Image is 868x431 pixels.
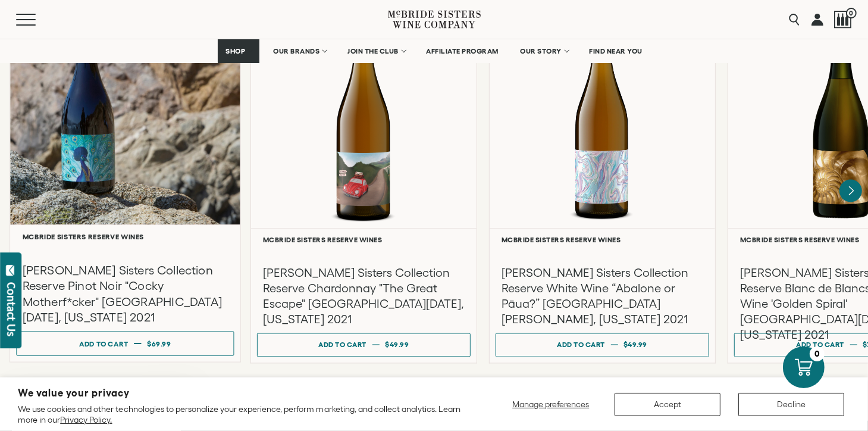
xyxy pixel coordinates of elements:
[557,336,605,354] div: Add to cart
[263,266,465,327] h3: [PERSON_NAME] Sisters Collection Reserve Chardonnay "The Great Escape" [GEOGRAPHIC_DATA][DATE], [...
[427,47,499,55] span: AFFILIATE PROGRAM
[23,232,228,240] h6: McBride Sisters Reserve Wines
[340,39,413,63] a: JOIN THE CLUB
[16,14,59,26] button: Mobile Menu Trigger
[273,47,319,55] span: OUR BRANDS
[79,335,128,352] div: Add to cart
[18,388,463,398] h2: We value your privacy
[590,47,643,55] span: FIND NEAR YOU
[623,341,647,349] span: $49.99
[846,8,857,18] span: 0
[147,340,171,348] span: $69.99
[520,47,562,55] span: OUR STORY
[318,336,366,354] div: Add to cart
[582,39,651,63] a: FIND NEAR YOU
[496,333,709,357] button: Add to cart $49.99
[347,47,399,55] span: JOIN THE CLUB
[23,263,228,326] h3: [PERSON_NAME] Sisters Collection Reserve Pinot Noir "Cocky Motherf*cker" [GEOGRAPHIC_DATA][DATE],...
[810,346,825,361] div: 0
[502,266,703,327] h3: [PERSON_NAME] Sisters Collection Reserve White Wine “Abalone or Pāua?” [GEOGRAPHIC_DATA][PERSON_N...
[265,39,334,63] a: OUR BRANDS
[615,393,720,416] button: Accept
[738,393,844,416] button: Decline
[512,399,589,409] span: Manage preferences
[5,282,17,336] div: Contact Us
[419,39,507,63] a: AFFILIATE PROGRAM
[505,393,597,416] button: Manage preferences
[257,333,471,357] button: Add to cart $49.99
[60,415,112,424] a: Privacy Policy.
[512,39,576,63] a: OUR STORY
[218,39,259,63] a: SHOP
[16,332,234,356] button: Add to cart $69.99
[263,236,465,244] h6: McBride Sisters Reserve Wines
[502,236,703,244] h6: McBride Sisters Reserve Wines
[839,180,862,202] button: Next
[796,336,844,354] div: Add to cart
[385,341,409,349] span: $49.99
[18,404,463,425] p: We use cookies and other technologies to personalize your experience, perform marketing, and coll...
[225,47,246,55] span: SHOP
